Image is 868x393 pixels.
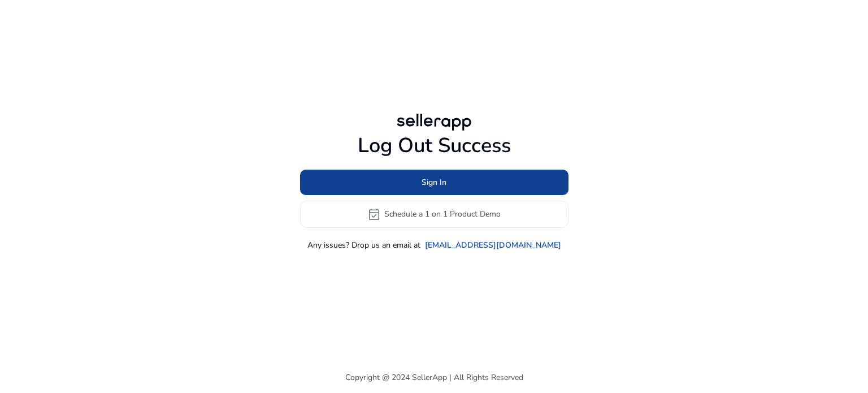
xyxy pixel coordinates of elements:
span: event_available [367,208,381,221]
p: Any issues? Drop us an email at [307,239,420,251]
a: [EMAIL_ADDRESS][DOMAIN_NAME] [425,239,561,251]
button: Sign In [300,170,568,195]
h1: Log Out Success [300,133,568,158]
button: event_availableSchedule a 1 on 1 Product Demo [300,201,568,228]
span: Sign In [422,176,446,188]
